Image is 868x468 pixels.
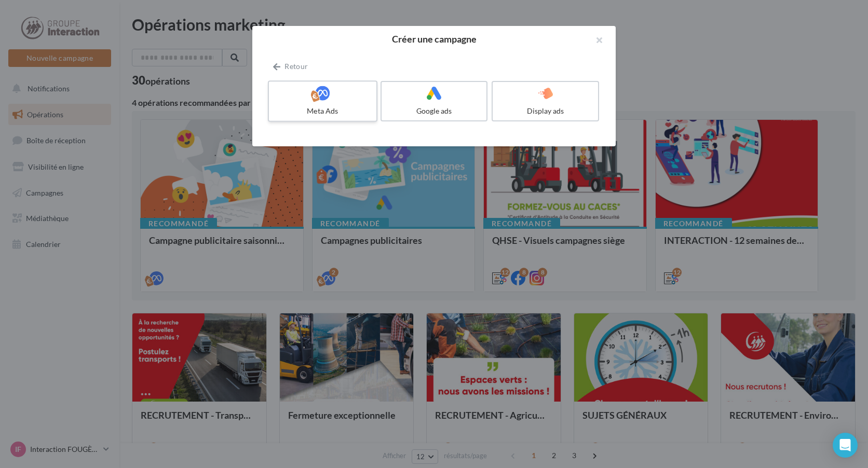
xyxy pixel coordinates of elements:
[273,106,372,116] div: Meta Ads
[269,34,599,44] h2: Créer une campagne
[269,60,312,73] button: Retour
[833,433,858,458] div: Open Intercom Messenger
[497,106,594,116] div: Display ads
[386,106,483,116] div: Google ads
